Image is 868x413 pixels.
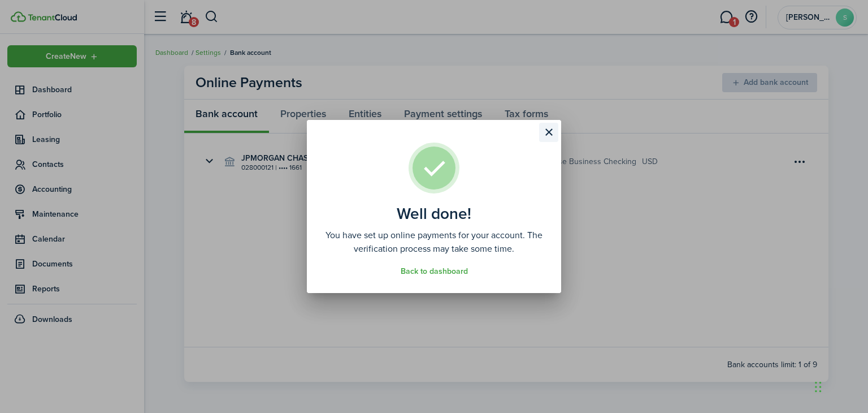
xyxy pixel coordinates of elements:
[324,229,544,256] well-done-description: You have set up online payments for your account. The verification process may take some time.
[401,267,468,276] a: Back to dashboard
[811,359,868,413] iframe: Chat Widget
[539,123,558,142] button: Close modal
[397,205,471,223] well-done-title: Well done!
[815,370,822,404] div: 拖动
[811,359,868,413] div: 聊天小组件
